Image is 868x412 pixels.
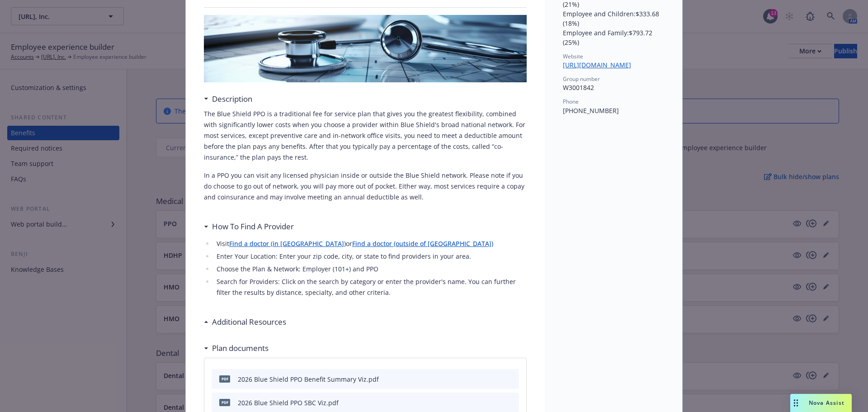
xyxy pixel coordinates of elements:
a: Find a doctor (outside of [GEOGRAPHIC_DATA]) [352,239,493,248]
span: Website [563,52,583,60]
li: Search for Providers: Click on the search by category or enter the provider's name. You can furth... [214,276,527,298]
span: pdf [219,375,230,382]
button: preview file [507,398,515,407]
h3: Additional Resources [212,316,286,328]
button: download file [493,374,500,384]
p: In a PPO you can visit any licensed physician inside or outside the Blue Shield network. Please n... [204,170,527,203]
div: 2026 Blue Shield PPO SBC Viz.pdf [238,398,339,407]
span: Phone [563,98,579,105]
p: Employee and Family : $793.72 (25%) [563,28,664,47]
h3: Plan documents [212,342,269,354]
p: Employee and Children : $333.68 (18%) [563,9,664,28]
span: Nova Assist [809,399,844,407]
button: Nova Assist [790,394,852,412]
span: pdf [219,399,230,406]
a: [URL][DOMAIN_NAME] [563,61,638,69]
button: download file [493,398,500,407]
li: Visit or [214,238,527,249]
li: Enter Your Location: Enter your zip code, city, or state to find providers in your area. [214,251,527,262]
button: preview file [507,374,515,384]
div: Description [204,93,252,105]
div: Drag to move [790,394,802,412]
div: Additional Resources [204,316,286,328]
div: 2026 Blue Shield PPO Benefit Summary Viz.pdf [238,374,379,384]
p: W3001842 [563,83,664,92]
a: Find a doctor (in [GEOGRAPHIC_DATA]) [229,239,346,248]
span: Group number [563,75,600,83]
li: Choose the Plan & Network: Employer (101+) and PPO [214,264,527,275]
div: Plan documents [204,342,269,354]
h3: Description [212,93,252,105]
p: [PHONE_NUMBER] [563,106,664,115]
div: How To Find A Provider [204,221,294,232]
h3: How To Find A Provider [212,221,294,232]
p: The Blue Shield PPO is a traditional fee for service plan that gives you the greatest flexibility... [204,109,527,163]
img: banner [204,15,527,82]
